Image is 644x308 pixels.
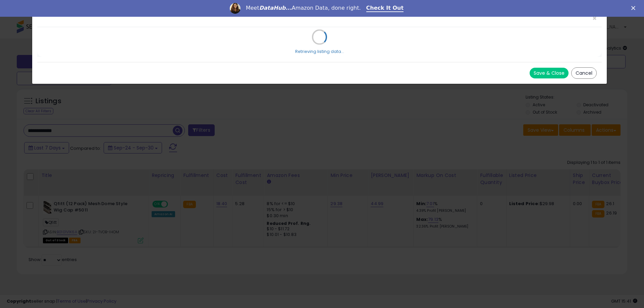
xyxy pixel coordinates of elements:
i: DataHub... [259,5,292,11]
img: Profile image for Georgie [230,3,240,14]
div: Retrieving listing data... [295,49,344,55]
div: Close [631,6,638,10]
button: Save & Close [530,68,569,78]
div: Meet Amazon Data, done right. [246,5,361,11]
a: Check It Out [366,5,404,12]
span: × [592,13,597,23]
button: Cancel [571,67,597,79]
